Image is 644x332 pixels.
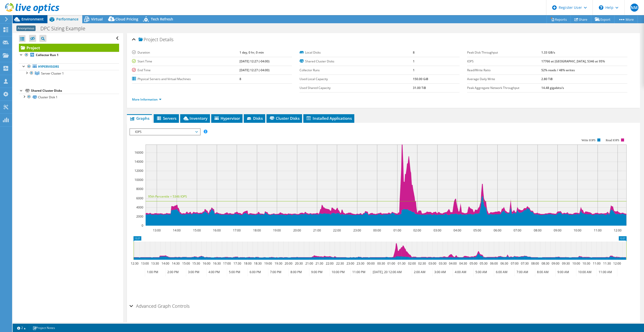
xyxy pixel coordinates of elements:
[56,17,78,21] span: Performance
[264,261,272,266] text: 19:00
[172,261,179,266] text: 14:30
[139,37,158,42] span: Project
[132,97,162,102] a: More Information
[244,261,251,266] text: 18:00
[135,169,143,173] text: 12000
[21,17,44,21] span: Environment
[613,261,621,266] text: 12:00
[603,261,611,266] text: 11:30
[148,194,187,199] text: 95th Percentile = 5346 IOPS
[300,50,413,55] label: Local Disks
[490,261,498,266] text: 06:00
[151,17,173,21] span: Tech Refresh
[326,261,333,266] text: 22:00
[413,77,428,81] b: 150.00 GiB
[129,116,149,121] span: Graphs
[373,228,381,232] text: 00:00
[233,228,240,232] text: 17:00
[19,94,119,100] a: Cluster Disk 1
[541,50,555,55] b: 1.33 GB/s
[541,86,564,90] b: 14.48 gigabits/s
[136,196,143,200] text: 6000
[14,325,29,331] a: 2
[253,228,261,232] text: 18:00
[613,228,621,232] text: 12:00
[136,205,143,209] text: 4000
[353,228,361,232] text: 23:00
[593,261,600,266] text: 11:00
[38,26,93,31] h1: DPC Sizing Example
[41,71,64,76] span: Server Cluster 1
[192,261,200,266] text: 15:30
[132,50,239,55] label: Duration
[356,261,364,266] text: 23:30
[153,228,160,232] text: 13:00
[135,150,143,155] text: 16000
[300,68,413,73] label: Collector Runs
[132,129,197,135] span: IOPS
[214,116,240,121] span: Hypervisor
[16,26,36,31] span: Anonymous
[135,159,143,164] text: 14000
[313,228,321,232] text: 21:00
[594,228,601,232] text: 11:00
[132,68,239,73] label: End Time
[572,261,580,266] text: 10:00
[573,228,581,232] text: 10:00
[393,228,401,232] text: 01:00
[151,261,159,266] text: 13:30
[428,261,436,266] text: 03:00
[213,228,221,232] text: 16:00
[29,325,59,331] a: Project Notes
[182,261,190,266] text: 15:00
[333,228,341,232] text: 22:00
[161,261,169,266] text: 14:00
[467,50,541,55] label: Peak Disk Throughput
[439,261,446,266] text: 03:30
[156,116,176,121] span: Servers
[418,261,426,266] text: 02:30
[473,228,481,232] text: 05:00
[469,261,477,266] text: 05:00
[19,44,119,52] a: Project
[239,50,264,55] b: 1 day, 0 hr, 0 min
[513,228,521,232] text: 07:00
[159,36,173,42] span: Details
[413,59,415,63] b: 1
[413,68,415,72] b: 1
[433,228,441,232] text: 03:00
[273,228,281,232] text: 19:00
[300,59,413,64] label: Shared Cluster Disks
[300,77,413,82] label: Used Local Capacity
[274,261,282,266] text: 19:30
[315,261,323,266] text: 21:30
[581,138,596,142] text: Write IOPS
[397,261,405,266] text: 01:30
[459,261,467,266] text: 04:30
[19,70,119,77] a: Server Cluster 1
[173,228,180,232] text: 14:00
[533,228,541,232] text: 08:00
[305,261,313,266] text: 21:00
[336,261,344,266] text: 22:30
[449,261,457,266] text: 04:00
[36,53,59,57] b: Collector Run 1
[408,261,416,266] text: 02:00
[300,85,413,90] label: Used Shared Capacity
[500,261,508,266] text: 06:30
[129,301,190,311] h2: Advanced Graph Controls
[284,261,292,266] text: 20:00
[254,261,261,266] text: 18:30
[132,59,239,64] label: Start Time
[346,261,354,266] text: 23:00
[183,116,207,121] span: Inventory
[246,116,263,121] span: Disks
[630,4,638,12] span: NM
[541,59,605,63] b: 17766 at [GEOGRAPHIC_DATA], 5346 at 95%
[551,261,559,266] text: 09:00
[547,15,571,23] a: Reports
[541,68,575,72] b: 52% reads / 48% writes
[493,228,501,232] text: 06:00
[202,261,210,266] text: 16:00
[136,214,143,219] text: 2000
